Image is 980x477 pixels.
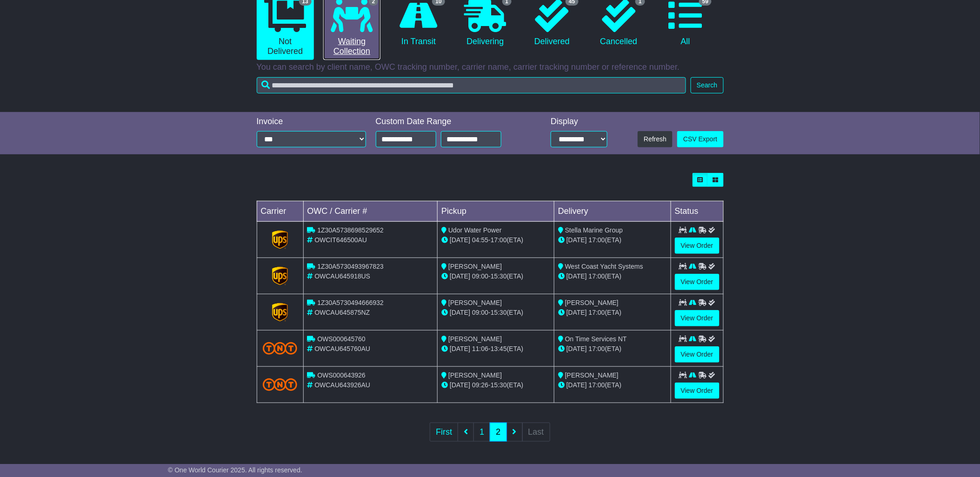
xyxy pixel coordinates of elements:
span: 17:00 [491,236,507,244]
img: GetCarrierServiceLogo [272,303,288,322]
div: (ETA) [558,272,667,281]
span: Udor Water Power [448,226,502,234]
div: - (ETA) [441,235,550,245]
span: [DATE] [567,381,587,389]
span: [PERSON_NAME] [565,371,619,379]
div: - (ETA) [441,272,550,281]
td: Status [671,201,723,222]
img: TNT_Domestic.png [263,342,298,355]
a: View Order [675,310,720,326]
button: Refresh [638,131,673,147]
a: View Order [675,346,720,363]
span: 04:55 [472,236,488,244]
span: OWCAU645918US [314,272,370,280]
a: 1 [473,423,490,442]
span: 17:00 [589,236,605,244]
span: [DATE] [567,236,587,244]
span: © One World Courier 2025. All rights reserved. [168,466,302,474]
span: 09:00 [472,309,488,316]
td: Pickup [438,201,554,222]
span: West Coast Yacht Systems [565,263,643,270]
span: 17:00 [589,381,605,389]
a: CSV Export [677,131,723,147]
div: (ETA) [558,344,667,354]
span: 17:00 [589,309,605,316]
button: Search [691,77,723,93]
td: Delivery [554,201,671,222]
span: 11:06 [472,345,488,352]
span: OWCAU643926AU [314,381,370,389]
span: [DATE] [567,309,587,316]
img: GetCarrierServiceLogo [272,267,288,285]
span: Stella Marine Group [565,226,623,234]
span: [DATE] [450,345,470,352]
span: 1Z30A5730494666932 [317,299,383,306]
span: [PERSON_NAME] [565,299,619,306]
span: [PERSON_NAME] [448,371,502,379]
span: OWS000645760 [317,335,366,343]
span: 17:00 [589,345,605,352]
span: 09:00 [472,272,488,280]
span: [DATE] [450,272,470,280]
td: Carrier [257,201,303,222]
span: OWCAU645875NZ [314,309,370,316]
img: GetCarrierServiceLogo [272,231,288,249]
div: Invoice [257,117,367,127]
span: 1Z30A5730493967823 [317,263,383,270]
span: 13:45 [491,345,507,352]
div: - (ETA) [441,380,550,390]
div: Custom Date Range [376,117,525,127]
a: View Order [675,238,720,254]
span: OWCAU645760AU [314,345,370,352]
span: [DATE] [567,345,587,352]
div: (ETA) [558,235,667,245]
span: 15:30 [491,272,507,280]
span: OWS000643926 [317,371,366,379]
a: View Order [675,274,720,290]
div: (ETA) [558,308,667,318]
span: [DATE] [567,272,587,280]
span: 15:30 [491,381,507,389]
a: View Order [675,383,720,399]
p: You can search by client name, OWC tracking number, carrier name, carrier tracking number or refe... [257,62,724,73]
span: OWCIT646500AU [314,236,367,244]
img: TNT_Domestic.png [263,378,298,391]
span: On Time Services NT [565,335,627,343]
a: First [430,423,458,442]
span: 15:30 [491,309,507,316]
div: - (ETA) [441,344,550,354]
span: 09:26 [472,381,488,389]
span: [PERSON_NAME] [448,263,502,270]
span: 1Z30A5738698529652 [317,226,383,234]
div: (ETA) [558,380,667,390]
span: [PERSON_NAME] [448,335,502,343]
span: [PERSON_NAME] [448,299,502,306]
span: [DATE] [450,309,470,316]
span: [DATE] [450,236,470,244]
td: OWC / Carrier # [303,201,438,222]
div: - (ETA) [441,308,550,318]
a: 2 [490,423,507,442]
span: 17:00 [589,272,605,280]
div: Display [551,117,607,127]
span: [DATE] [450,381,470,389]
